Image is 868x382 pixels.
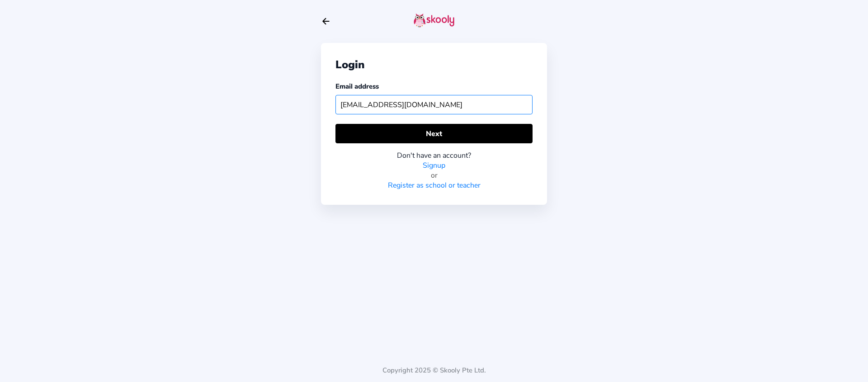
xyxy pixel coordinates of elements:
[335,124,533,143] button: Next
[335,82,379,91] label: Email address
[335,57,533,72] div: Login
[335,170,533,180] div: or
[423,160,445,170] a: Signup
[335,95,533,114] input: Your email address
[321,16,331,26] button: arrow back outline
[414,13,454,28] img: skooly-logo.png
[335,151,533,160] div: Don't have an account?
[388,180,481,190] a: Register as school or teacher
